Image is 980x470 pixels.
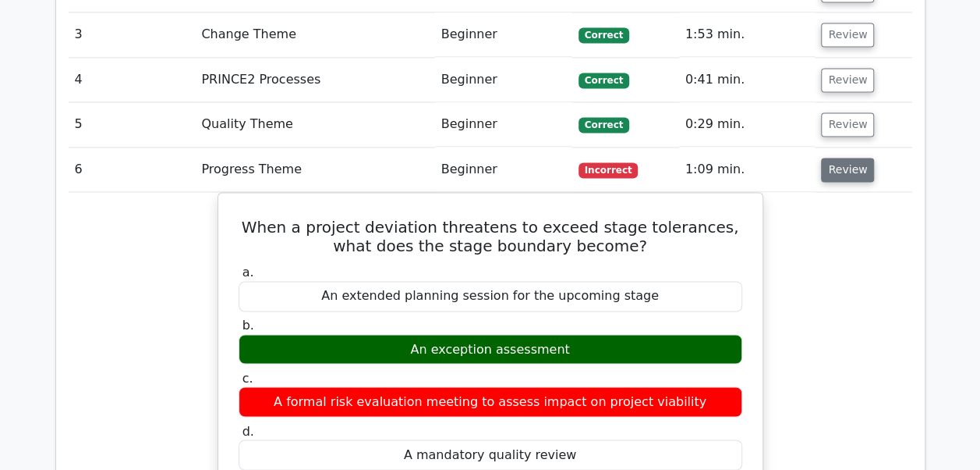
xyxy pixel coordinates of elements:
[239,440,742,470] div: A mandatory quality review
[679,148,815,192] td: 1:09 min.
[821,68,874,92] button: Review
[195,148,434,192] td: Progress Theme
[69,102,196,147] td: 5
[821,112,874,137] button: Review
[69,12,196,57] td: 3
[578,162,639,178] span: Incorrect
[578,117,629,133] span: Correct
[242,423,254,438] span: d.
[578,73,629,88] span: Correct
[821,23,874,47] button: Review
[435,12,572,57] td: Beginner
[195,12,434,57] td: Change Theme
[195,102,434,147] td: Quality Theme
[435,102,572,147] td: Beginner
[239,334,742,365] div: An exception assessment
[435,148,572,192] td: Beginner
[242,265,254,280] span: a.
[69,148,196,192] td: 6
[239,386,742,417] div: A formal risk evaluation meeting to assess impact on project viability
[679,12,815,57] td: 1:53 min.
[242,318,254,333] span: b.
[435,58,572,102] td: Beginner
[239,281,742,312] div: An extended planning session for the upcoming stage
[69,58,196,102] td: 4
[578,27,629,43] span: Correct
[242,370,253,385] span: c.
[821,158,874,182] button: Review
[679,58,815,102] td: 0:41 min.
[679,102,815,147] td: 0:29 min.
[195,58,434,102] td: PRINCE2 Processes
[237,218,744,255] h5: When a project deviation threatens to exceed stage tolerances, what does the stage boundary become?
